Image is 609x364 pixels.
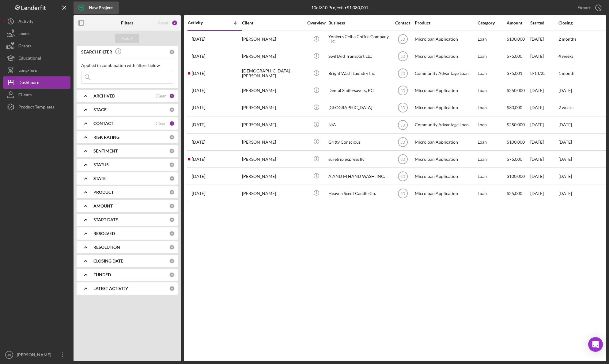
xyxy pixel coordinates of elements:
div: Export [577,2,591,14]
text: JD [400,89,405,93]
b: AMOUNT [93,204,113,208]
div: A AND M HAND WASH, INC. [328,168,390,184]
b: CLOSING DATE [93,259,123,263]
a: Product Templates [3,101,70,113]
a: Clients [3,89,70,101]
div: Contact [391,20,414,25]
div: Microloan Application [415,100,476,116]
div: Educational [18,52,41,66]
div: $100,000 [507,134,530,150]
text: JD [400,37,405,42]
div: $100,000 [507,168,530,184]
div: Community Advantage Loan [415,117,476,133]
div: [PERSON_NAME] [15,349,55,362]
div: Business [328,20,390,25]
b: STATE [93,176,106,181]
div: 0 [169,49,175,55]
div: Client [242,20,303,25]
div: Loan [478,65,506,82]
div: 0 [169,272,175,278]
div: $75,000 [507,48,530,64]
b: STAGE [93,107,107,112]
time: [DATE] [558,122,572,127]
div: [PERSON_NAME] [242,31,303,47]
div: [DATE] [530,117,558,133]
text: JD [400,174,405,178]
div: Loan [478,48,506,64]
div: suretrip express llc [328,151,390,167]
button: Activity [3,15,70,28]
button: JD[PERSON_NAME] [3,349,70,361]
div: [DATE] [530,134,558,150]
div: N/A [328,117,390,133]
time: 2025-07-08 17:19 [192,105,205,110]
div: 0 [169,203,175,209]
div: Microloan Application [415,151,476,167]
b: STATUS [93,162,109,167]
div: $75,000 [507,151,530,167]
div: [DATE] [530,31,558,47]
div: 0 [169,134,175,140]
button: Educational [3,52,70,64]
div: 0 [169,176,175,181]
div: Dashboard [18,76,40,90]
div: [DATE] [530,100,558,116]
time: 1 month [558,71,574,76]
button: New Project [74,2,119,14]
div: 10 of 310 Projects • $1,080,001 [311,5,368,10]
div: Loan [478,100,506,116]
time: 4 weeks [558,53,573,59]
div: [DATE] [530,168,558,184]
time: [DATE] [558,191,572,196]
div: Microloan Application [415,83,476,99]
div: 0 [169,286,175,291]
div: 1 [169,93,175,99]
time: 2025-01-08 01:19 [192,191,205,196]
div: Clear [156,94,166,98]
b: SEARCH FILTER [81,50,112,54]
time: 2025-08-14 22:11 [192,54,205,59]
div: [PERSON_NAME] [242,168,303,184]
div: Open Intercom Messenger [588,337,603,352]
div: Apply [122,34,133,43]
div: Dental Smile-savers, PC [328,83,390,99]
b: CONTACT [93,121,113,126]
div: 0 [169,162,175,167]
div: $100,000 [507,31,530,47]
div: Loans [18,28,29,41]
button: Grants [3,40,70,52]
div: Loan [478,168,506,184]
div: Activity [188,20,215,25]
div: 0 [169,258,175,264]
div: Product [415,20,476,25]
time: [DATE] [558,139,572,145]
b: RESOLUTION [93,245,120,250]
a: Dashboard [3,76,70,89]
div: Applied in combination with filters below [81,63,173,68]
b: FUNDED [93,272,111,277]
button: Long-Term [3,64,70,76]
div: Amount [507,20,530,25]
div: Long-Term [18,64,39,78]
time: 2025-05-26 16:22 [192,140,205,145]
text: JD [400,157,405,161]
div: Loan [478,117,506,133]
div: Loan [478,134,506,150]
text: JD [400,72,405,76]
div: Microloan Application [415,134,476,150]
div: [DATE] [530,151,558,167]
div: Microloan Application [415,185,476,201]
b: Filters [121,20,133,25]
button: Apply [115,34,139,43]
div: $250,000 [507,83,530,99]
div: Product Templates [18,101,54,115]
time: [DATE] [558,156,572,162]
div: Bright Wash Laundry Inc [328,65,390,82]
div: Closing [558,20,604,25]
div: Reset [158,20,168,25]
div: [PERSON_NAME] [242,117,303,133]
div: [PERSON_NAME] [242,83,303,99]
